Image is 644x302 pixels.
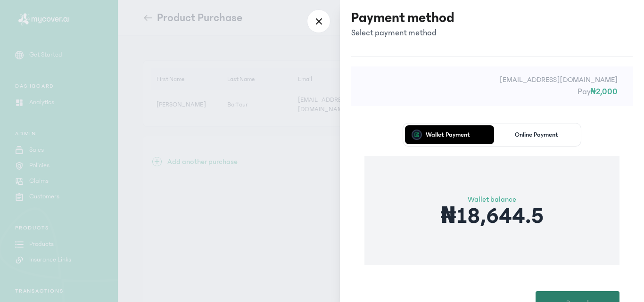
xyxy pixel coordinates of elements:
[494,125,579,144] button: Online Payment
[366,74,618,85] p: [EMAIL_ADDRESS][DOMAIN_NAME]
[440,194,543,205] p: Wallet balance
[405,125,490,144] button: Wallet Payment
[440,205,543,228] p: ₦18,644.5
[351,9,454,26] h3: Payment method
[351,26,454,40] p: Select payment method
[366,85,618,98] p: Pay
[515,131,558,138] p: Online Payment
[591,87,618,97] span: ₦2,000
[426,131,470,138] p: Wallet Payment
